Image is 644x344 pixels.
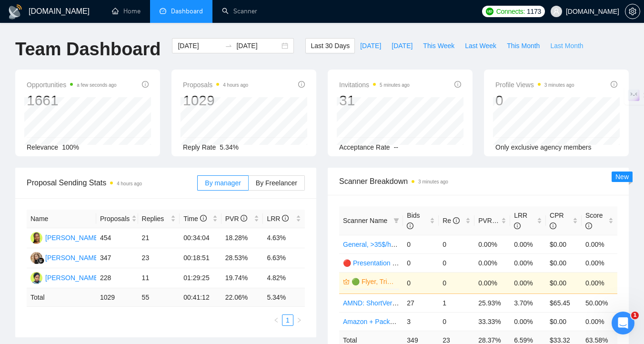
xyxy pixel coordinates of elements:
[282,215,289,222] span: info-circle
[550,40,583,51] span: Last Month
[394,143,398,151] span: --
[514,223,521,229] span: info-circle
[183,215,206,223] span: Time
[582,235,617,253] td: 0.00%
[553,8,560,15] span: user
[474,235,510,253] td: 0.00%
[474,272,510,293] td: 0.00%
[45,233,100,243] div: [PERSON_NAME]
[625,8,640,15] span: setting
[486,8,493,15] img: upwork-logo.png
[27,288,96,307] td: Total
[138,288,180,307] td: 55
[138,248,180,268] td: 23
[180,248,221,268] td: 00:18:51
[392,213,401,228] span: filter
[403,235,439,253] td: 0
[117,181,142,186] time: 4 hours ago
[474,293,510,312] td: 25.93%
[96,228,138,248] td: 454
[343,318,502,325] a: Amazon + Package, Short prompt, >35$/h, no agency
[403,272,439,293] td: 0
[343,278,350,285] span: crown
[514,212,527,230] span: LRR
[30,232,42,244] img: D
[502,38,545,53] button: This Month
[221,288,263,307] td: 22.06 %
[454,81,461,88] span: info-circle
[465,40,496,51] span: Last Week
[27,79,117,91] span: Opportunities
[27,177,197,189] span: Proposal Sending Stats
[612,312,634,334] iframe: Intercom live chat
[263,288,305,307] td: 5.34 %
[15,38,161,61] h1: Team Dashboard
[403,293,439,312] td: 27
[439,253,474,272] td: 0
[495,143,592,151] span: Only exclusive agency members
[171,7,203,15] span: Dashboard
[225,215,248,223] span: PVR
[27,210,96,228] th: Name
[223,82,248,88] time: 4 hours ago
[403,253,439,272] td: 0
[256,179,297,187] span: By Freelancer
[439,312,474,331] td: 0
[360,40,381,51] span: [DATE]
[225,42,232,50] span: to
[236,40,280,51] input: End date
[241,215,247,222] span: info-circle
[225,42,232,50] span: swap-right
[631,312,639,319] span: 1
[96,210,138,228] th: Proposals
[96,268,138,288] td: 228
[180,288,221,307] td: 00:41:12
[550,223,556,229] span: info-circle
[77,82,116,88] time: a few seconds ago
[138,228,180,248] td: 21
[392,40,413,51] span: [DATE]
[30,253,100,261] a: KY[PERSON_NAME]
[585,212,603,230] span: Score
[311,40,350,51] span: Last 30 Days
[343,259,447,267] a: 🔴 Presentation >35$/h, no agency
[180,268,221,288] td: 01:29:25
[582,253,617,272] td: 0.00%
[510,235,546,253] td: 0.00%
[339,91,410,110] div: 31
[293,314,305,326] button: right
[339,79,410,91] span: Invitations
[200,215,207,222] span: info-circle
[352,276,397,287] a: 🟢 Flyer, Triplet, Pamphlet, Hangout >36$/h, no agency
[546,312,582,331] td: $0.00
[282,314,293,326] li: 1
[282,315,293,325] a: 1
[418,179,448,184] time: 3 minutes ago
[443,217,460,224] span: Re
[27,143,58,151] span: Relevance
[45,253,100,263] div: [PERSON_NAME]
[510,272,546,293] td: 0.00%
[38,257,44,264] img: gigradar-bm.png
[546,253,582,272] td: $0.00
[305,38,355,53] button: Last 30 Days
[160,8,166,14] span: dashboard
[343,241,425,248] a: General, >35$/h, no agency
[96,288,138,307] td: 1029
[423,40,454,51] span: This Week
[495,91,574,110] div: 0
[585,223,592,229] span: info-circle
[550,212,564,230] span: CPR
[267,215,289,223] span: LRR
[343,299,564,307] a: AMND: ShortVerT - Branding + Package, Short Prompt, >36$/h, no agency
[221,228,263,248] td: 18.28%
[510,312,546,331] td: 0.00%
[510,253,546,272] td: 0.00%
[478,217,501,224] span: PVR
[439,293,474,312] td: 1
[582,312,617,331] td: 0.00%
[180,228,221,248] td: 00:34:04
[386,38,418,53] button: [DATE]
[439,235,474,253] td: 0
[45,273,100,283] div: [PERSON_NAME]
